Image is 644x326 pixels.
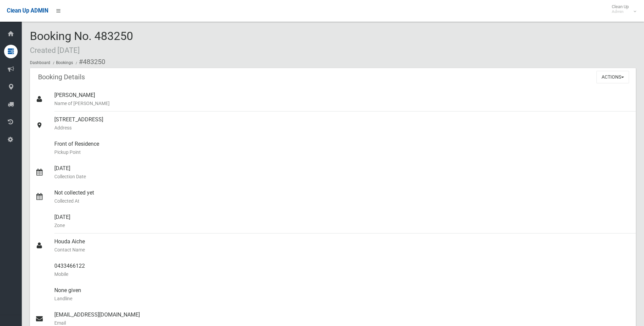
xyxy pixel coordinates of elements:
small: Admin [612,9,629,14]
small: Collected At [54,197,630,205]
span: Booking No. 483250 [30,29,133,56]
small: Pickup Point [54,148,630,156]
li: #483250 [74,56,105,68]
div: [STREET_ADDRESS] [54,111,630,136]
div: Front of Residence [54,136,630,160]
a: Bookings [56,60,73,65]
small: Mobile [54,270,630,278]
button: Actions [596,71,629,83]
small: Name of [PERSON_NAME] [54,99,630,107]
div: Houda Aiche [54,233,630,258]
span: Clean Up [608,4,636,14]
div: [PERSON_NAME] [54,87,630,111]
div: 0433466122 [54,258,630,282]
small: Created [DATE] [30,46,80,55]
div: None given [54,282,630,307]
small: Zone [54,221,630,229]
small: Contact Name [54,246,630,254]
small: Collection Date [54,172,630,181]
a: Dashboard [30,60,50,65]
div: Not collected yet [54,185,630,209]
small: Landline [54,294,630,303]
header: Booking Details [30,70,93,84]
span: Clean Up ADMIN [7,7,48,14]
div: [DATE] [54,160,630,185]
div: [DATE] [54,209,630,233]
small: Address [54,124,630,132]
